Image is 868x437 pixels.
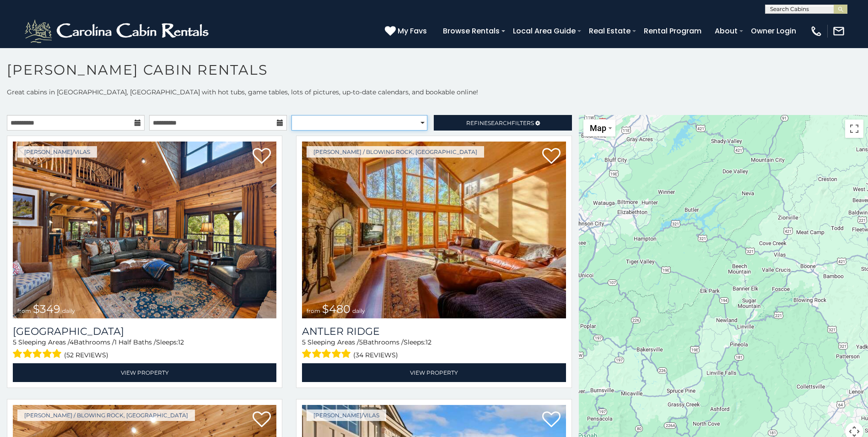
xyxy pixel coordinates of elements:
a: Owner Login [746,23,801,39]
span: $480 [322,302,350,316]
span: Search [488,120,512,126]
a: Add to favorites [542,410,561,430]
a: Antler Ridge [302,325,566,338]
span: 12 [178,338,184,346]
img: phone-regular-white.png [810,25,823,38]
button: Toggle fullscreen view [845,120,863,138]
a: View Property [302,363,566,382]
a: Browse Rentals [438,23,504,39]
a: RefineSearchFilters [434,115,571,131]
img: mail-regular-white.png [832,25,845,38]
span: My Favs [398,25,427,37]
span: 5 [302,338,306,346]
span: daily [62,307,75,314]
div: Sleeping Areas / Bathrooms / Sleeps: [13,338,276,361]
h3: Diamond Creek Lodge [13,325,276,338]
span: 4 [70,338,74,346]
span: Map [590,123,606,133]
span: (52 reviews) [64,349,108,361]
img: White-1-2.png [23,17,213,45]
img: Diamond Creek Lodge [13,142,276,318]
span: 5 [359,338,363,346]
a: [PERSON_NAME] / Blowing Rock, [GEOGRAPHIC_DATA] [307,146,484,158]
span: Refine Filters [466,120,534,126]
a: [PERSON_NAME]/Vilas [307,410,386,421]
div: Sleeping Areas / Bathrooms / Sleeps: [302,338,566,361]
span: 1 Half Baths / [114,338,156,346]
a: My Favs [385,25,429,37]
a: About [710,23,742,39]
a: [PERSON_NAME] / Blowing Rock, [GEOGRAPHIC_DATA] [17,410,195,421]
span: from [307,307,320,314]
a: Add to favorites [253,147,271,166]
a: Add to favorites [253,410,271,430]
a: View Property [13,363,276,382]
a: [PERSON_NAME]/Vilas [17,146,97,158]
span: $349 [33,302,60,316]
span: (34 reviews) [353,349,398,361]
a: Antler Ridge from $480 daily [302,142,566,318]
span: 12 [426,338,431,346]
a: Local Area Guide [508,23,580,39]
button: Change map style [583,120,615,137]
img: Antler Ridge [302,142,566,318]
a: Diamond Creek Lodge from $349 daily [13,142,276,318]
a: Add to favorites [542,147,561,166]
span: daily [352,307,365,314]
span: from [17,307,31,314]
span: 5 [13,338,16,346]
a: Real Estate [584,23,635,39]
a: Rental Program [639,23,706,39]
a: [GEOGRAPHIC_DATA] [13,325,276,338]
